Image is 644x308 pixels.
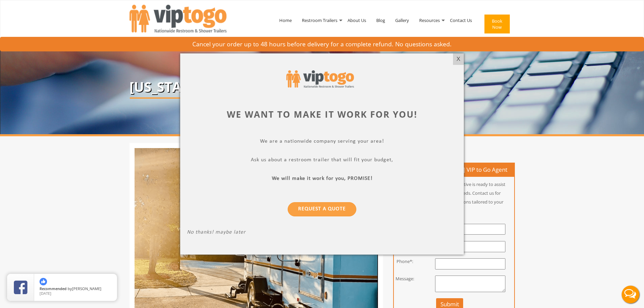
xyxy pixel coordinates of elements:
[72,286,101,291] span: [PERSON_NAME]
[14,281,27,294] img: Review Rating
[187,108,457,121] div: We want to make it work for you!
[288,202,356,216] a: Request a Quote
[40,291,51,296] span: [DATE]
[453,53,463,65] div: X
[187,157,457,165] p: Ask us about a restroom trailer that will fit your budget,
[187,229,457,237] p: No thanks! maybe later
[187,138,457,146] p: We are a nationwide company serving your area!
[617,281,644,308] button: Live Chat
[40,278,47,285] img: thumbs up icon
[272,176,373,181] b: We will make it work for you, PROMISE!
[40,287,112,291] span: by
[286,70,354,88] img: viptogo logo
[40,286,67,291] span: Recommended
